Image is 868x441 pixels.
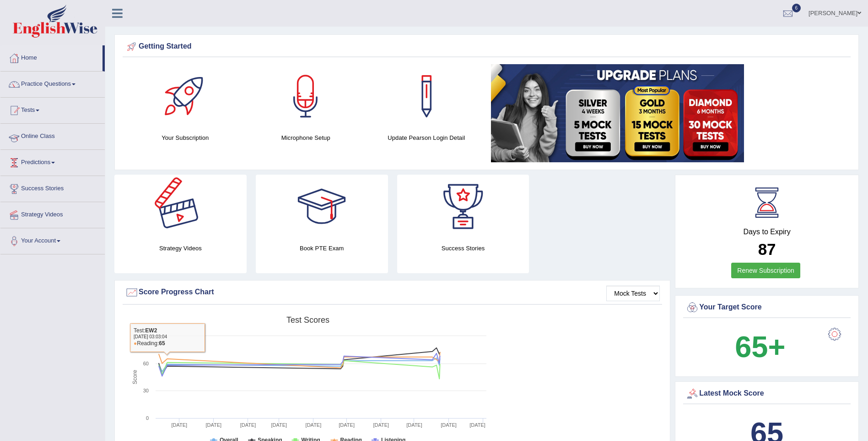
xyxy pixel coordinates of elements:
tspan: Test scores [286,315,329,325]
h4: Your Subscription [129,133,241,143]
tspan: [DATE] [271,422,287,428]
img: small5.jpg [491,64,744,162]
h4: Strategy Videos [114,243,247,253]
text: 30 [143,388,149,393]
a: Success Stories [0,176,105,199]
a: Home [0,45,102,68]
a: Tests [0,98,105,121]
text: 60 [143,361,149,366]
a: Predictions [0,150,105,173]
tspan: [DATE] [206,422,222,428]
tspan: [DATE] [306,422,322,428]
a: Practice Questions [0,72,105,94]
a: Strategy Videos [0,202,105,225]
tspan: [DATE] [373,422,389,428]
div: Latest Mock Score [685,387,848,401]
tspan: [DATE] [441,422,457,428]
h4: Success Stories [397,243,529,253]
text: 0 [146,415,149,421]
tspan: Score [132,370,138,385]
h4: Update Pearson Login Detail [371,133,482,143]
div: Your Target Score [685,301,848,314]
h4: Days to Expiry [685,228,848,236]
a: Your Account [0,228,105,251]
h4: Book PTE Exam [256,243,388,253]
b: 87 [758,240,776,258]
tspan: [DATE] [339,422,355,428]
h4: Microphone Setup [250,133,361,143]
a: Online Class [0,124,105,147]
tspan: [DATE] [171,422,187,428]
span: 6 [792,4,801,12]
b: 65+ [735,330,785,364]
div: Getting Started [125,40,848,54]
div: Score Progress Chart [125,286,660,299]
tspan: [DATE] [406,422,422,428]
text: 90 [143,333,149,339]
tspan: [DATE] [469,422,485,428]
tspan: [DATE] [240,422,256,428]
a: Renew Subscription [731,263,800,278]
